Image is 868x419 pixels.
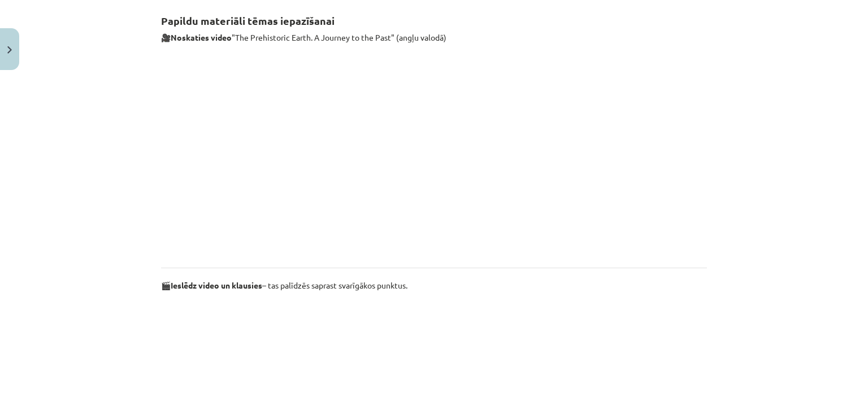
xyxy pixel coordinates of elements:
p: 🎬 – tas palīdzēs saprast svarīgākos punktus. [161,280,707,291]
img: icon-close-lesson-0947bae3869378f0d4975bcd49f059093ad1ed9edebbc8119c70593378902aed.svg [7,46,12,54]
p: 🎥 "The Prehistoric Earth. A Journey to the Past" (angļu valodā) [161,32,707,43]
strong: Noskaties video [171,32,232,42]
strong: Papildu materiāli tēmas iepazīšanai [161,14,335,27]
strong: Ieslēdz video un klausies [171,280,262,290]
